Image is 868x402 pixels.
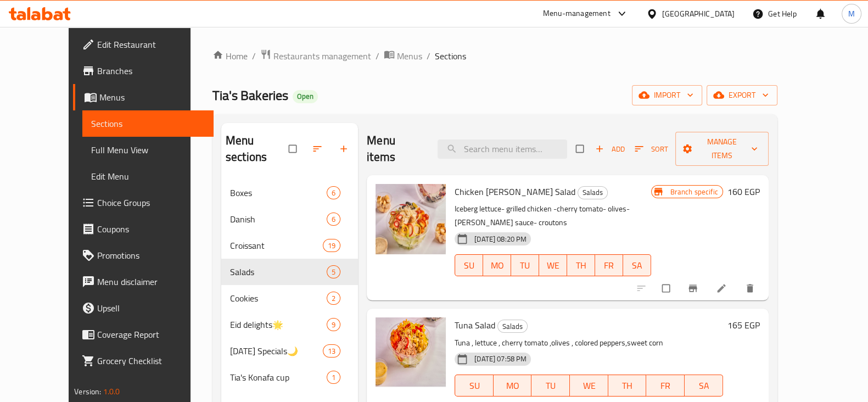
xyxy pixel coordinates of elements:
span: Sort [635,143,668,155]
button: MO [483,254,511,276]
span: 2 [327,293,340,304]
button: export [707,85,777,105]
button: TU [531,375,570,397]
button: FR [595,254,623,276]
h2: Menu items [367,132,424,165]
span: Eid delights🌟 [230,318,327,331]
span: Restaurants management [273,49,371,63]
span: [DATE] 08:20 PM [470,234,531,244]
span: SU [460,258,479,273]
span: 6 [327,188,340,198]
button: delete [738,276,764,300]
span: import [641,88,693,102]
a: Home [212,49,248,63]
div: Eid delights🌟9 [221,311,358,338]
span: export [715,88,769,102]
span: 19 [323,241,340,251]
span: Salads [578,186,607,199]
span: Sections [435,49,466,63]
div: Open [293,90,318,103]
nav: breadcrumb [212,49,777,63]
div: Salads5 [221,259,358,285]
li: / [252,49,256,63]
span: Version: [74,384,101,399]
span: TH [613,378,642,394]
span: Promotions [97,249,205,262]
span: M [848,8,855,20]
button: FR [646,375,685,397]
a: Branches [73,58,214,84]
span: Upsell [97,302,205,315]
span: Branch specific [666,187,723,197]
span: Danish [230,213,327,226]
span: Tuna Salad [455,317,495,333]
span: 9 [327,320,340,330]
span: Open [293,92,318,101]
p: Iceberg lettuce- grilled chicken -cherry tomato- olives- [PERSON_NAME] sauce- croutons [455,202,651,230]
span: Menus [397,49,422,63]
div: Boxes6 [221,180,358,206]
button: TU [511,254,539,276]
span: Branches [97,64,205,77]
span: TU [516,258,535,273]
span: Coupons [97,222,205,236]
div: Danish6 [221,206,358,232]
a: Promotions [73,242,214,269]
span: Add item [592,141,628,158]
nav: Menu sections [221,175,358,395]
span: Edit Menu [91,170,205,183]
h2: Menu sections [226,132,289,165]
div: Croissant [230,239,323,252]
button: SA [685,375,723,397]
div: Tia's Konafa cup1 [221,364,358,390]
div: items [323,344,340,358]
a: Edit Menu [82,163,214,189]
div: items [327,186,340,199]
h6: 165 EGP [727,317,760,333]
span: TU [536,378,565,394]
div: Salads [578,186,608,199]
span: WE [544,258,563,273]
button: TH [608,375,647,397]
span: WE [574,378,604,394]
div: Menu-management [543,7,611,20]
button: TH [567,254,595,276]
p: Tuna , lettuce , cherry tomato ,olives , colored peppers,sweet corn [455,336,723,350]
button: Add [592,141,628,158]
div: Salads [497,320,528,333]
span: Select section [569,138,592,159]
span: Choice Groups [97,196,205,209]
span: Salads [230,265,327,278]
span: FR [651,378,680,394]
img: Chicken Ceaser Salad [376,184,446,254]
li: / [376,49,379,63]
span: SA [628,258,647,273]
div: items [323,239,340,252]
div: items [327,213,340,226]
button: Manage items [675,132,769,166]
button: SU [455,375,494,397]
a: Coupons [73,216,214,242]
div: [GEOGRAPHIC_DATA] [662,8,735,20]
span: Salads [498,320,527,333]
span: 1.0.0 [103,384,120,399]
div: items [327,292,340,305]
span: 6 [327,214,340,225]
a: Menus [73,84,214,110]
a: Grocery Checklist [73,348,214,374]
span: Tia's Konafa cup [230,371,327,384]
span: Select to update [656,278,679,299]
span: Full Menu View [91,143,205,157]
li: / [427,49,430,63]
input: search [438,139,567,159]
div: [DATE] Specials🌙13 [221,338,358,364]
span: Add [595,143,625,155]
div: Ramadan Specials🌙 [230,344,323,358]
span: Menu disclaimer [97,275,205,288]
a: Edit Restaurant [73,31,214,58]
span: Tia's Bakeries [212,83,288,108]
button: SU [455,254,483,276]
span: Sections [91,117,205,130]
